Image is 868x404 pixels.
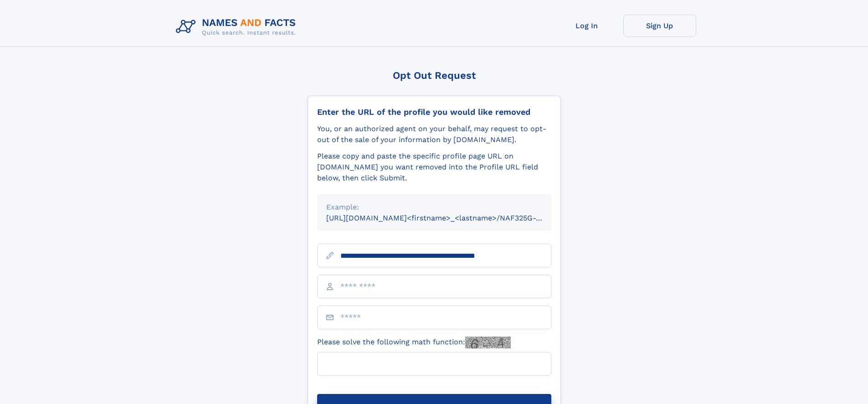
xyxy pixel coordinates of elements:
a: Log In [550,15,623,37]
div: Please copy and paste the specific profile page URL on [DOMAIN_NAME] you want removed into the Pr... [317,151,551,184]
label: Please solve the following math function: [317,337,511,348]
a: Sign Up [623,15,696,37]
small: [URL][DOMAIN_NAME]<firstname>_<lastname>/NAF325G-xxxxxxxx [326,214,569,222]
div: You, or an authorized agent on your behalf, may request to opt-out of the sale of your informatio... [317,123,551,145]
div: Opt Out Request [308,70,561,81]
div: Enter the URL of the profile you would like removed [317,107,551,117]
div: Example: [326,202,542,213]
img: Logo Names and Facts [172,15,303,39]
